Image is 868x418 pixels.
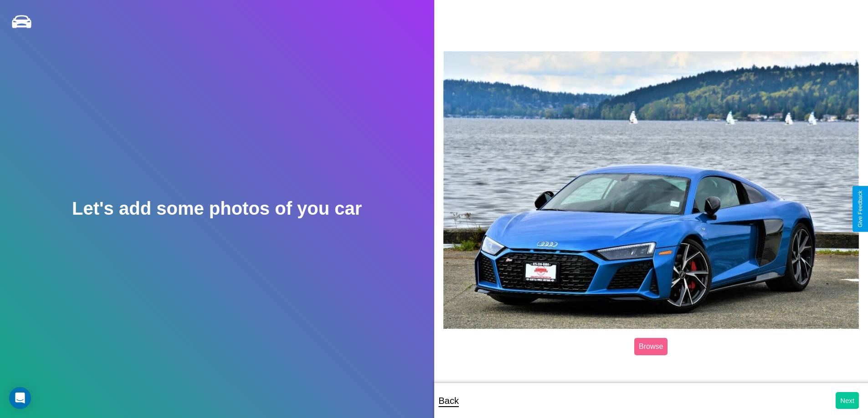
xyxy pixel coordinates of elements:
button: Next [836,392,859,409]
img: posted [443,51,859,329]
div: Open Intercom Messenger [9,387,31,409]
div: Give Feedback [857,191,863,227]
h2: Let's add some photos of you car [72,198,362,219]
label: Browse [634,338,668,355]
p: Back [439,393,459,409]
